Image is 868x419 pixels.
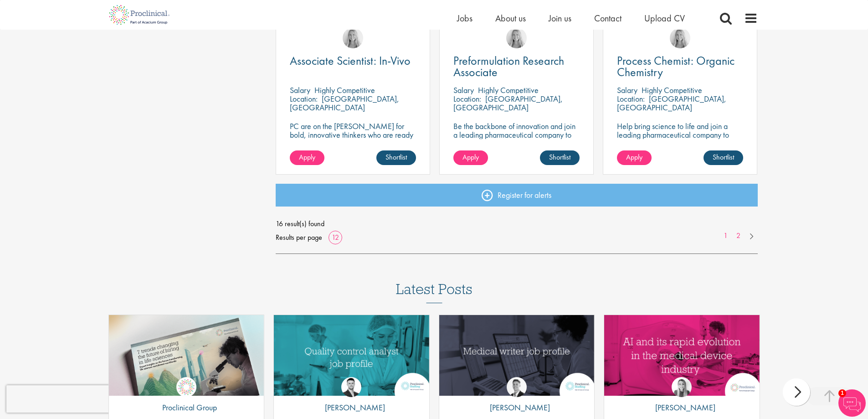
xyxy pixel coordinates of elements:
p: Help bring science to life and join a leading pharmaceutical company to play a key role in delive... [617,122,743,165]
span: 1 [838,389,846,397]
a: Shortlist [540,150,580,165]
a: Joshua Godden [PERSON_NAME] [318,377,385,418]
span: Results per page [276,231,322,244]
a: Shortlist [704,150,743,165]
p: [GEOGRAPHIC_DATA], [GEOGRAPHIC_DATA] [290,93,399,113]
img: Proclinical: Life sciences hiring trends report 2025 [109,315,264,403]
img: George Watson [507,377,527,397]
p: [GEOGRAPHIC_DATA], [GEOGRAPHIC_DATA] [453,93,563,113]
iframe: reCAPTCHA [6,385,123,413]
span: Location: [453,93,481,104]
a: Proclinical Group Proclinical Group [155,377,217,418]
p: [PERSON_NAME] [483,402,550,414]
a: Link to a post [604,315,760,396]
p: [PERSON_NAME] [318,402,385,414]
span: 16 result(s) found [276,217,758,231]
span: Salary [290,85,310,95]
p: [GEOGRAPHIC_DATA], [GEOGRAPHIC_DATA] [617,93,726,113]
img: Proclinical Group [176,377,196,397]
a: Upload CV [644,12,685,24]
a: Apply [290,150,324,165]
img: quality control analyst job profile [274,315,429,396]
img: AI and Its Impact on the Medical Device Industry | Proclinical [604,315,760,396]
a: Link to a post [274,315,429,396]
a: Associate Scientist: In-Vivo [290,55,416,67]
a: Contact [594,12,621,24]
div: next [783,378,810,406]
p: [PERSON_NAME] [648,402,715,414]
img: Joshua Godden [341,377,361,397]
span: Salary [453,85,474,95]
a: Jobs [457,12,473,24]
span: Process Chemist: Organic Chemistry [617,53,734,80]
img: Shannon Briggs [506,28,527,48]
p: Highly Competitive [478,85,539,95]
a: Link to a post [439,315,595,396]
a: 1 [719,231,732,241]
span: Apply [462,152,479,162]
a: George Watson [PERSON_NAME] [483,377,550,418]
a: Apply [617,150,652,165]
h3: Latest Posts [396,281,473,303]
a: About us [495,12,526,24]
p: Be the backbone of innovation and join a leading pharmaceutical company to help keep life-changin... [453,122,580,156]
span: Apply [299,152,315,162]
a: Link to a post [109,315,264,396]
a: Shortlist [376,150,416,165]
span: Location: [617,93,645,104]
a: Register for alerts [276,184,758,207]
img: Hannah Burke [672,377,692,397]
span: Preformulation Research Associate [453,53,564,80]
a: 12 [329,233,342,242]
span: Associate Scientist: In-Vivo [290,53,411,68]
span: Location: [290,93,318,104]
img: Shannon Briggs [670,28,690,48]
p: Proclinical Group [155,402,217,414]
p: Highly Competitive [314,85,375,95]
span: Salary [617,85,637,95]
p: Highly Competitive [642,85,702,95]
a: 2 [732,231,745,241]
a: Apply [453,150,488,165]
img: Chatbot [838,389,866,417]
a: Hannah Burke [PERSON_NAME] [648,377,715,418]
a: Process Chemist: Organic Chemistry [617,55,743,78]
a: Preformulation Research Associate [453,55,580,78]
img: Medical writer job profile [439,315,595,396]
a: Join us [549,12,571,24]
span: Apply [626,152,642,162]
img: Shannon Briggs [343,28,363,48]
p: PC are on the [PERSON_NAME] for bold, innovative thinkers who are ready to help push the boundari... [290,122,416,165]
